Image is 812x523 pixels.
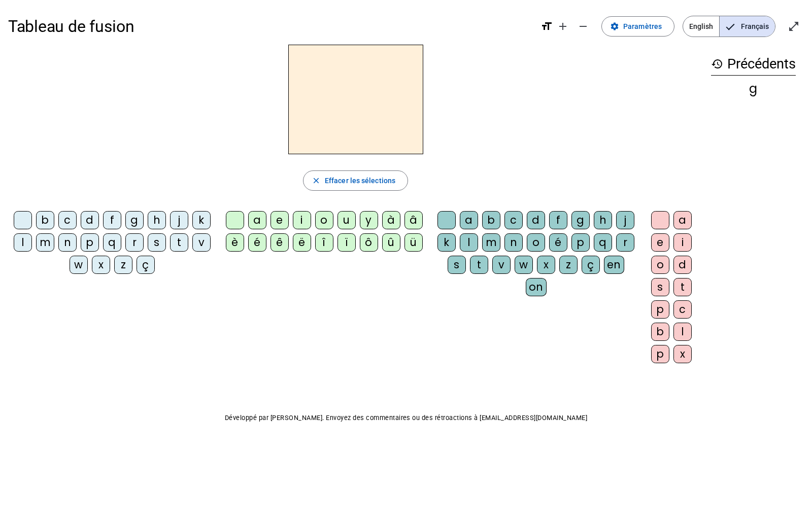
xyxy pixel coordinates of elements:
[315,233,333,252] div: î
[673,211,692,229] div: a
[360,211,378,229] div: y
[582,256,600,274] div: ç
[226,233,244,252] div: è
[683,16,775,37] mat-button-toggle-group: Language selection
[553,16,573,37] button: Augmenter la taille de la police
[470,256,488,274] div: t
[604,256,624,274] div: en
[325,175,395,187] span: Effacer les sélections
[248,233,266,252] div: é
[114,256,132,274] div: z
[404,211,423,229] div: â
[651,278,669,296] div: s
[170,233,188,252] div: t
[673,256,692,274] div: d
[720,16,775,37] span: Français
[192,211,211,229] div: k
[70,256,88,274] div: w
[382,211,400,229] div: à
[673,278,692,296] div: t
[673,345,692,363] div: x
[616,211,634,229] div: j
[248,211,266,229] div: a
[125,233,144,252] div: r
[673,233,692,252] div: i
[36,233,54,252] div: m
[557,20,569,32] mat-icon: add
[81,211,99,229] div: d
[504,233,523,252] div: n
[382,233,400,252] div: û
[651,256,669,274] div: o
[651,345,669,363] div: p
[573,16,593,37] button: Diminuer la taille de la police
[616,233,634,252] div: r
[549,211,567,229] div: f
[293,211,311,229] div: i
[404,233,423,252] div: ü
[81,233,99,252] div: p
[515,256,533,274] div: w
[460,211,478,229] div: a
[788,20,800,32] mat-icon: open_in_full
[482,233,500,252] div: m
[651,300,669,319] div: p
[492,256,511,274] div: v
[337,211,356,229] div: u
[437,233,456,252] div: k
[577,20,589,32] mat-icon: remove
[651,233,669,252] div: e
[270,211,289,229] div: e
[601,16,674,37] button: Paramètres
[14,233,32,252] div: l
[148,233,166,252] div: s
[103,233,121,252] div: q
[504,211,523,229] div: c
[8,10,532,43] h1: Tableau de fusion
[540,20,553,32] mat-icon: format_size
[683,16,719,37] span: English
[610,22,619,31] mat-icon: settings
[527,211,545,229] div: d
[125,211,144,229] div: g
[559,256,578,274] div: z
[192,233,211,252] div: v
[303,170,408,191] button: Effacer les sélections
[360,233,378,252] div: ô
[651,323,669,341] div: b
[711,58,723,70] mat-icon: history
[137,256,155,274] div: ç
[312,176,321,185] mat-icon: close
[448,256,466,274] div: s
[293,233,311,252] div: ë
[460,233,478,252] div: l
[594,233,612,252] div: q
[526,278,547,296] div: on
[673,300,692,319] div: c
[711,83,796,95] div: g
[594,211,612,229] div: h
[527,233,545,252] div: o
[571,233,590,252] div: p
[482,211,500,229] div: b
[315,211,333,229] div: o
[170,211,188,229] div: j
[673,323,692,341] div: l
[148,211,166,229] div: h
[58,211,77,229] div: c
[537,256,555,274] div: x
[549,233,567,252] div: é
[36,211,54,229] div: b
[58,233,77,252] div: n
[711,53,796,76] h3: Précédents
[623,20,662,32] span: Paramètres
[270,233,289,252] div: ê
[8,412,804,424] p: Développé par [PERSON_NAME]. Envoyez des commentaires ou des rétroactions à [EMAIL_ADDRESS][DOMAI...
[784,16,804,37] button: Entrer en plein écran
[92,256,110,274] div: x
[571,211,590,229] div: g
[337,233,356,252] div: ï
[103,211,121,229] div: f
